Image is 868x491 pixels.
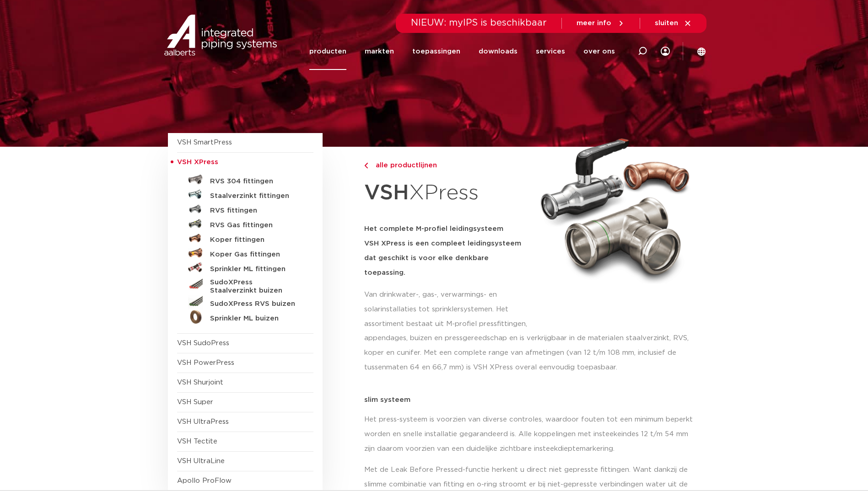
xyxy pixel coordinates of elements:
[210,300,301,308] h5: SudoXPress RVS buizen
[364,288,530,331] p: Van drinkwater-, gas-, verwarmings- en solarinstallaties tot sprinklersystemen. Het assortiment b...
[210,192,301,200] h5: Staalverzinkt fittingen
[177,458,225,464] a: VSH UltraLine
[364,176,530,211] h1: XPress
[177,438,217,445] a: VSH Tectite
[411,18,547,27] span: NIEUW: myIPS is beschikbaar
[177,172,313,187] a: RVS 304 fittingen
[577,19,625,27] a: meer info
[364,396,701,403] p: slim systeem
[210,315,301,323] h5: Sprinkler ML buizen
[364,222,530,280] h5: Het complete M-profiel leidingsysteem VSH XPress is een compleet leidingsysteem dat geschikt is v...
[364,182,409,203] strong: VSH
[210,236,301,244] h5: Koper fittingen
[583,33,615,70] a: over ons
[177,359,234,366] a: VSH PowerPress
[661,33,670,70] div: my IPS
[364,160,530,171] a: alle productlijnen
[210,207,301,215] h5: RVS fittingen
[177,310,313,324] a: Sprinkler ML buizen
[655,20,678,27] span: sluiten
[177,379,223,386] a: VSH Shurjoint
[577,20,611,27] span: meer info
[210,251,301,259] h5: Koper Gas fittingen
[177,477,232,484] a: Apollo ProFlow
[177,231,313,245] a: Koper fittingen
[309,33,615,70] nav: Menu
[364,163,368,169] img: chevron-right.svg
[536,33,565,70] a: services
[177,245,313,260] a: Koper Gas fittingen
[210,177,301,186] h5: RVS 304 fittingen
[177,216,313,231] a: RVS Gas fittingen
[309,33,346,70] a: producten
[365,33,394,70] a: markten
[479,33,518,70] a: downloads
[364,331,701,375] p: appendages, buizen en pressgereedschap en is verkrijgbaar in de materialen staalverzinkt, RVS, ko...
[177,159,218,165] span: VSH XPress
[210,221,301,229] h5: RVS Gas fittingen
[412,33,460,70] a: toepassingen
[210,265,301,273] h5: Sprinkler ML fittingen
[177,202,313,216] a: RVS fittingen
[655,19,692,27] a: sluiten
[210,278,301,295] h5: SudoXPress Staalverzinkt buizen
[364,412,701,456] p: Het press-systeem is voorzien van diverse controles, waardoor fouten tot een minimum beperkt word...
[177,418,229,425] a: VSH UltraPress
[177,260,313,275] a: Sprinkler ML fittingen
[370,162,437,169] span: alle productlijnen
[177,275,313,295] a: SudoXPress Staalverzinkt buizen
[177,295,313,310] a: SudoXPress RVS buizen
[177,340,229,347] a: VSH SudoPress
[177,187,313,202] a: Staalverzinkt fittingen
[177,139,232,146] a: VSH SmartPress
[177,399,213,406] a: VSH Super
